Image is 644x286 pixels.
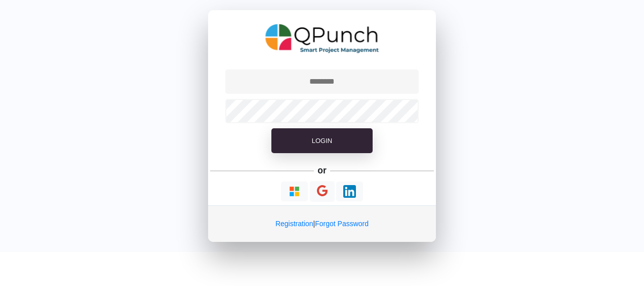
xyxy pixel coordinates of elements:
[281,182,308,201] button: Continue With Microsoft Azure
[265,20,379,57] img: QPunch
[275,220,313,228] a: Registration
[310,181,335,202] button: Continue With Google
[271,128,373,154] button: Login
[288,185,301,198] img: Loading...
[315,220,369,228] a: Forgot Password
[208,205,436,242] div: |
[316,163,329,177] h5: or
[343,185,356,198] img: Loading...
[312,137,332,145] span: Login
[336,182,363,201] button: Continue With LinkedIn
